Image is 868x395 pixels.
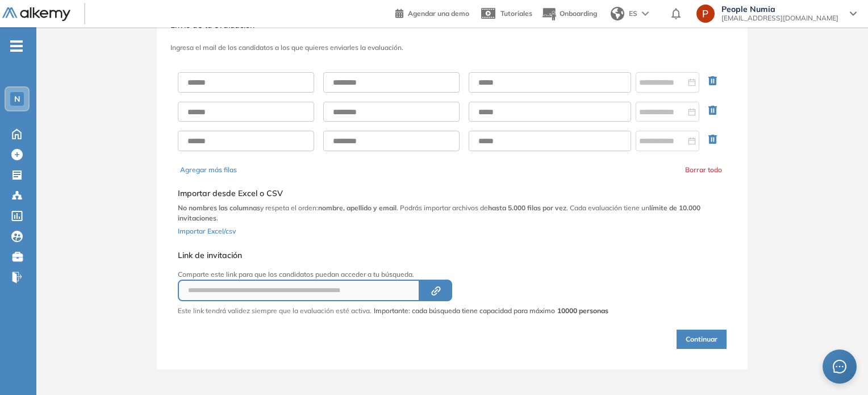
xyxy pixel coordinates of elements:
[408,9,469,18] span: Agendar una demo
[685,165,722,175] button: Borrar todo
[2,7,70,22] img: Logo
[560,9,597,18] span: Onboarding
[170,44,734,52] h3: Ingresa el mail de los candidatos a los que quieres enviarles la evaluación.
[180,165,237,175] button: Agregar más filas
[14,94,20,103] span: N
[178,203,700,222] b: límite de 10.000 invitaciones
[629,9,637,19] span: ES
[677,330,727,349] button: Continuar
[178,306,372,316] p: Este link tendrá validez siempre que la evaluación esté activa.
[541,2,597,26] button: Onboarding
[178,227,236,235] span: Importar Excel/csv
[488,203,566,212] b: hasta 5.000 filas por vez
[178,203,260,212] b: No nombres las columnas
[178,223,236,237] button: Importar Excel/csv
[318,203,397,212] b: nombre, apellido y email
[611,7,624,20] img: world
[721,5,838,14] span: People Numia
[178,203,727,223] p: y respeta el orden: . Podrás importar archivos de . Cada evaluación tiene un .
[642,11,649,16] img: arrow
[833,360,846,373] span: message
[178,269,608,280] p: Comparte este link para que los candidatos puedan acceder a tu búsqueda.
[395,6,469,19] a: Agendar una demo
[557,306,608,315] strong: 10000 personas
[374,306,608,316] span: Importante: cada búsqueda tiene capacidad para máximo
[170,20,734,30] h3: Envío de tu evaluación
[178,189,727,198] h5: Importar desde Excel o CSV
[500,9,532,18] span: Tutoriales
[178,251,608,260] h5: Link de invitación
[10,45,23,47] i: -
[721,14,838,23] span: [EMAIL_ADDRESS][DOMAIN_NAME]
